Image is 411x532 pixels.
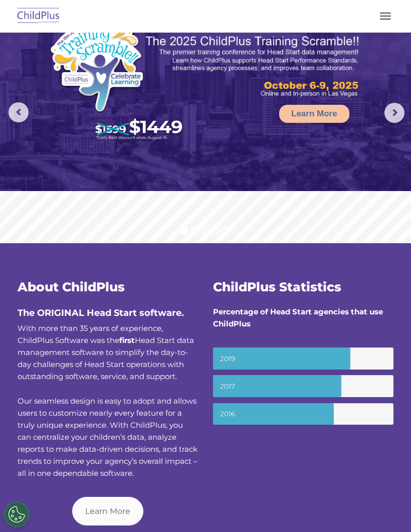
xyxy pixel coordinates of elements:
[18,396,197,478] span: Our seamless design is easy to adopt and allows users to customize nearly every feature for a tru...
[15,5,62,28] img: ChildPlus by Procare Solutions
[213,347,393,370] small: 2019
[4,502,29,527] button: Cookies Settings
[213,307,383,328] strong: Percentage of Head Start agencies that use ChildPlus
[279,105,349,123] a: Learn More
[18,323,194,381] span: With more than 35 years of experience, ChildPlus Software was the Head Start data management soft...
[72,497,143,525] a: Learn More
[213,279,341,294] span: ChildPlus Statistics
[18,279,125,294] span: About ChildPlus
[242,424,411,532] iframe: Chat Widget
[213,403,393,425] small: 2016
[18,307,184,318] span: The ORIGINAL Head Start software.
[119,335,135,345] b: first
[213,375,393,397] small: 2017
